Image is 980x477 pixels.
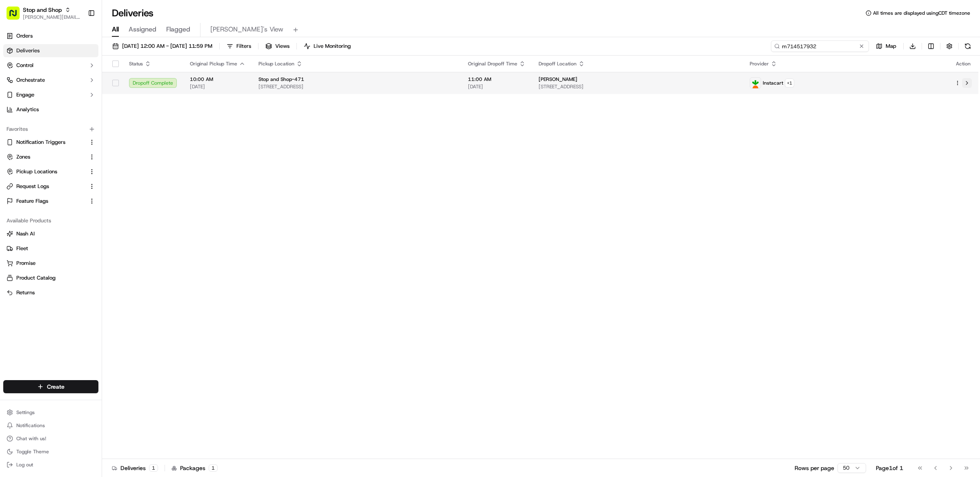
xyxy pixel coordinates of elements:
[16,91,34,99] span: Engage
[16,245,28,252] span: Fleet
[962,40,973,52] button: Refresh
[262,40,293,52] button: Views
[109,40,216,52] button: [DATE] 12:00 AM - [DATE] 11:59 PM
[3,446,98,457] button: Toggle Theme
[23,14,81,20] button: [PERSON_NAME][EMAIL_ADDRESS][DOMAIN_NAME]
[300,40,354,52] button: Live Monitoring
[3,407,98,418] button: Settings
[236,43,251,50] span: Filters
[3,227,98,240] button: Nash AI
[69,184,76,190] div: 💻
[8,184,15,190] div: 📗
[16,422,45,429] span: Notifications
[16,62,33,69] span: Control
[3,242,98,255] button: Fleet
[3,195,98,208] button: Feature Flags
[3,150,98,163] button: Zones
[37,78,134,86] div: Start new chat
[223,40,255,52] button: Filters
[16,153,30,161] span: Zones
[112,7,154,20] h1: Deliveries
[72,127,89,133] span: [DATE]
[785,78,794,87] button: +1
[16,47,40,54] span: Deliveries
[209,464,218,472] div: 1
[3,271,98,284] button: Product Catalog
[112,25,119,34] span: All
[17,78,32,93] img: 4037041995827_4c49e92c6e3ed2e3ec13_72.png
[77,183,131,191] span: API Documentation
[3,123,98,136] div: Favorites
[314,43,351,50] span: Live Monitoring
[750,60,769,67] span: Provider
[16,260,36,267] span: Promise
[16,230,35,237] span: Nash AI
[16,32,33,40] span: Orders
[7,197,85,205] a: Feature Flags
[3,59,98,72] button: Control
[3,433,98,444] button: Chat with us!
[873,10,970,16] span: All times are displayed using CDT timezone
[7,183,85,190] a: Request Logs
[3,136,98,149] button: Notification Triggers
[7,274,95,282] a: Product Catalog
[37,86,112,93] div: We're available if you need us!
[66,179,134,194] a: 💻API Documentation
[7,260,95,267] a: Promise
[16,289,35,296] span: Returns
[3,257,98,270] button: Promise
[750,78,761,88] img: profile_instacart_ahold_partner.png
[3,214,98,227] div: Available Products
[876,464,903,472] div: Page 1 of 1
[129,25,156,34] span: Assigned
[139,81,149,90] button: Start new chat
[16,183,62,191] span: Knowledge Base
[795,464,834,472] p: Rows per page
[122,43,212,50] span: [DATE] 12:00 AM - [DATE] 11:59 PM
[771,40,869,52] input: Type to search
[8,33,149,46] p: Welcome 👋
[16,448,49,455] span: Toggle Theme
[8,141,21,154] img: Ami Wang
[47,383,65,391] span: Create
[539,60,577,67] span: Dropoff Location
[3,420,98,431] button: Notifications
[112,464,158,472] div: Deliveries
[275,43,290,50] span: Views
[25,127,66,133] span: [PERSON_NAME]
[3,3,85,23] button: Stop and Shop[PERSON_NAME][EMAIL_ADDRESS][DOMAIN_NAME]
[68,149,71,155] span: •
[886,43,896,50] span: Map
[171,464,218,472] div: Packages
[468,83,526,90] span: [DATE]
[3,29,98,43] a: Orders
[16,76,45,84] span: Orchestrate
[58,202,99,209] a: Powered byPylon
[3,459,98,470] button: Log out
[16,139,65,146] span: Notification Triggers
[3,44,98,57] a: Deliveries
[166,25,190,34] span: Flagged
[16,197,48,205] span: Feature Flags
[7,289,95,296] a: Returns
[129,60,143,67] span: Status
[190,60,237,67] span: Original Pickup Time
[7,139,85,146] a: Notification Triggers
[190,83,245,90] span: [DATE]
[190,76,245,83] span: 10:00 AM
[25,149,66,155] span: [PERSON_NAME]
[81,203,99,209] span: Pylon
[7,168,85,175] a: Pickup Locations
[258,60,294,67] span: Pickup Location
[468,76,526,83] span: 11:00 AM
[21,53,147,61] input: Got a question? Start typing here...
[16,274,56,282] span: Product Catalog
[3,380,98,393] button: Create
[16,409,35,416] span: Settings
[539,83,737,90] span: [STREET_ADDRESS]
[3,103,98,116] a: Analytics
[3,165,98,178] button: Pickup Locations
[8,106,55,113] div: Past conversations
[23,6,62,14] button: Stop and Shop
